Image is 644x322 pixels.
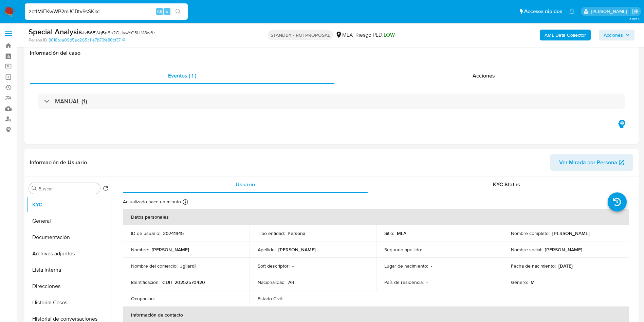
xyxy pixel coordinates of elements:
[258,263,290,269] p: Soft descriptor :
[550,154,633,171] button: Ver Mirada por Persona
[524,8,562,15] span: Accesos rápidos
[30,50,633,56] h1: Información del caso
[25,7,188,16] input: Buscar usuario o caso...
[30,159,87,166] h1: Información de Usuario
[26,262,111,278] button: Lista Interna
[131,247,149,253] p: Nombre :
[38,94,625,109] div: MANUAL (1)
[511,247,542,253] p: Nombre social :
[32,186,37,191] button: Buscar
[26,213,111,229] button: General
[288,279,294,285] p: AR
[26,245,111,262] button: Archivos adjuntos
[545,247,582,253] p: [PERSON_NAME]
[278,247,316,253] p: [PERSON_NAME]
[384,263,428,269] p: Lugar de nacimiento :
[131,279,160,285] p: Identificación :
[397,230,406,236] p: MLA
[511,230,550,236] p: Nombre completo :
[171,7,185,16] button: search-icon
[258,295,283,302] p: Estado Civil :
[493,181,520,188] span: KYC Status
[384,247,422,253] p: Segundo apellido :
[38,186,97,192] input: Buscar
[531,279,535,285] p: M
[599,30,634,40] button: Acciones
[384,230,394,236] p: Sitio :
[29,26,82,37] b: Special Analysis
[162,279,205,285] p: CUIT 20252570420
[26,278,111,294] button: Direcciones
[545,30,586,40] b: AML Data Collector
[384,279,424,285] p: País de residencia :
[180,263,196,269] p: Jgilardi
[335,31,353,39] div: MLA
[168,72,196,80] span: Eventos ( 1 )
[55,98,87,105] h3: MANUAL (1)
[26,229,111,245] button: Documentación
[540,30,591,40] button: AML Data Collector
[152,247,189,253] p: [PERSON_NAME]
[292,263,294,269] p: -
[426,279,428,285] p: -
[632,8,639,15] a: Salir
[286,295,287,302] p: -
[384,31,395,39] span: LOW
[131,263,178,269] p: Nombre del comercio :
[236,181,255,188] span: Usuario
[558,263,573,269] p: [DATE]
[511,263,556,269] p: Fecha de nacimiento :
[355,31,395,39] span: Riesgo PLD:
[123,209,629,225] th: Datos personales
[431,263,432,269] p: -
[26,294,111,311] button: Historial Casos
[511,279,528,285] p: Género :
[157,8,162,15] span: Alt
[26,197,111,213] button: KYC
[163,230,184,236] p: 20741945
[49,37,125,43] a: 8018bca09d5ed265c11e7b73fe80bf37
[288,230,306,236] p: Persona
[473,72,495,80] span: Acciones
[425,247,426,253] p: -
[268,30,333,40] p: STANDBY - ROI PROPOSAL
[103,186,108,193] button: Volver al orden por defecto
[552,230,590,236] p: [PERSON_NAME]
[131,230,160,236] p: ID de usuario :
[604,30,623,40] span: Acciones
[258,279,286,285] p: Nacionalidad :
[591,8,629,15] p: valeria.duch@mercadolibre.com
[131,295,155,302] p: Ocupación :
[123,199,181,205] p: Actualizado hace un minuto
[559,154,617,171] span: Ver Mirada por Persona
[158,295,159,302] p: -
[82,29,155,36] span: # vB6EWqBn8n2OUywYG3UM8w6z
[29,37,47,43] b: Person ID
[258,247,276,253] p: Apellido :
[166,8,168,15] span: s
[258,230,285,236] p: Tipo entidad :
[569,9,575,14] a: Notificaciones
